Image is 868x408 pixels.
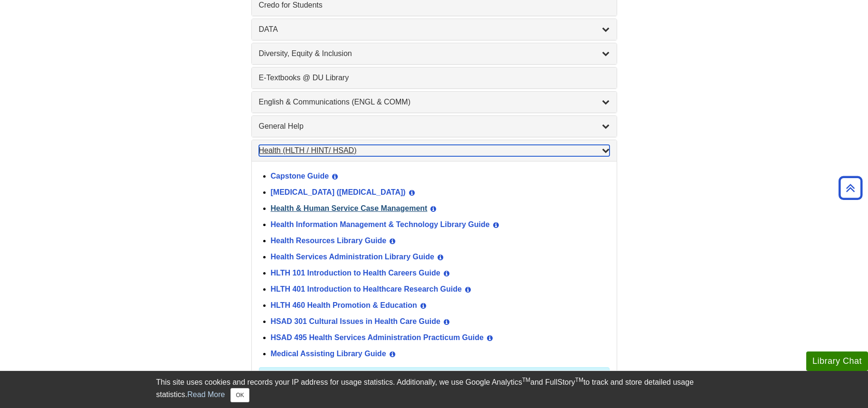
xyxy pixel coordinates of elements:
[259,72,610,84] a: E-Textbooks @ DU Library
[575,377,583,383] sup: TM
[522,377,530,383] sup: TM
[259,121,610,132] a: General Help
[271,220,490,228] a: Health Information Management & Technology Library Guide
[156,377,712,402] div: This site uses cookies and records your IP address for usage statistics. Additionally, we use Goo...
[271,204,428,212] a: Health & Human Service Case Management
[271,333,484,342] a: HSAD 495 Health Services Administration Practicum Guide
[259,48,610,59] a: Diversity, Equity & Inclusion
[271,188,406,196] a: [MEDICAL_DATA] ([MEDICAL_DATA])
[271,172,329,180] a: Capstone Guide
[271,285,462,293] a: HLTH 401 Introduction to Healthcare Research Guide
[259,24,610,35] a: DATA
[230,388,249,402] button: Close
[259,96,610,108] a: English & Communications (ENGL & COMM)
[187,390,225,399] a: Read More
[271,301,417,309] a: HLTH 460 Health Promotion & Education
[271,237,387,245] a: Health Resources Library Guide
[806,351,868,371] button: Library Chat
[259,145,610,156] a: Health (HLTH / HINT/ HSAD)
[271,350,386,358] a: Medical Assisting Library Guide
[271,253,434,261] a: Health Services Administration Library Guide
[271,269,440,277] a: HLTH 101 Introduction to Health Careers Guide
[271,317,440,325] a: HSAD 301 Cultural Issues in Health Care Guide
[835,181,866,194] a: Back to Top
